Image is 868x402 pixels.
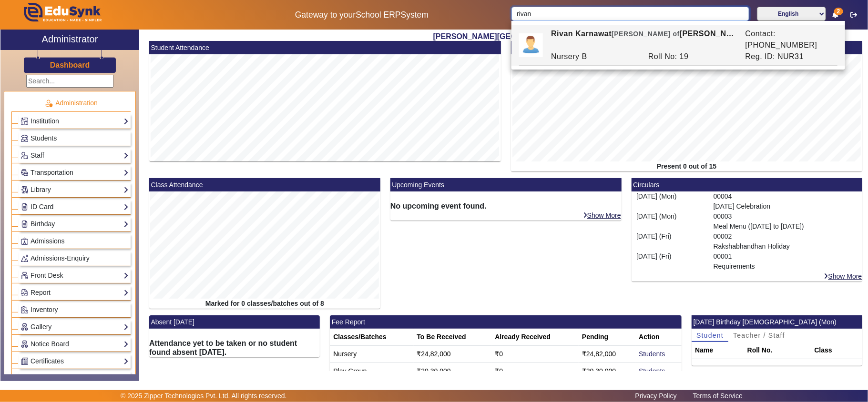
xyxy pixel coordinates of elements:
span: Admissions [31,237,65,245]
div: Present 0 out of 15 [511,161,863,171]
td: ₹24,82,000 [579,346,635,363]
div: [DATE] (Mon) [632,191,709,211]
a: Show More [824,272,863,281]
mat-card-header: Class Attendance [149,178,380,191]
p: © 2025 Zipper Technologies Pvt. Ltd. All rights reserved. [121,391,287,401]
span: Inventory [31,306,58,313]
td: Nursery [330,346,413,363]
h2: Administrator [42,33,98,45]
td: ₹20,30,000 [579,363,635,380]
div: Contact: [PHONE_NUMBER] [740,28,837,51]
mat-card-header: Fee Report [330,315,682,329]
a: Admissions-Enquiry [20,253,129,264]
h3: Dashboard [50,60,90,70]
img: Administration.png [44,99,53,108]
input: Search... [26,75,113,88]
th: Pending [579,329,635,346]
a: Students [639,350,665,358]
div: 00004 [708,191,862,211]
mat-card-header: Upcoming Events [390,178,622,191]
a: Inventory [20,304,129,315]
p: Requirements [714,261,858,271]
div: 00003 [708,211,862,231]
th: To Be Received [414,329,492,346]
td: ₹0 [491,363,579,380]
div: Marked for 0 classes/batches out of 8 [149,299,380,309]
span: Student [696,332,724,339]
th: Roll No. [744,342,811,359]
div: [DATE] (Mon) [632,211,709,231]
div: Rivan Karnawat [PERSON_NAME] [546,28,740,51]
div: Roll No: 19 [643,51,740,62]
a: Dashboard [50,60,91,70]
td: ₹0 [491,346,579,363]
th: Class [811,342,862,359]
p: Meal Menu ([DATE] to [DATE]) [714,221,858,231]
p: Administration [11,98,131,108]
h5: Gateway to your System [222,10,501,20]
img: Behavior-reports.png [21,255,28,262]
div: [DATE] (Fri) [632,251,709,271]
td: ₹20,30,000 [414,363,492,380]
a: Admissions [20,236,129,247]
div: 00001 [708,251,862,271]
th: Classes/Batches [330,329,413,346]
td: ₹24,82,000 [414,346,492,363]
h2: [PERSON_NAME][GEOGRAPHIC_DATA] [144,32,868,41]
span: 2 [834,8,843,15]
span: School ERP [356,10,400,20]
img: Inventory.png [21,306,28,313]
p: [DATE] Celebration [714,201,858,211]
p: Rakshabhandhan Holiday [714,241,858,251]
div: [DATE] (Fri) [632,231,709,251]
h6: Attendance yet to be taken or no student found absent [DATE]. [149,339,320,357]
mat-card-header: Absent [DATE] [149,315,320,329]
th: Action [635,329,682,346]
a: Terms of Service [688,390,747,402]
div: Reg. ID: NUR31 [740,51,837,62]
a: Show More [582,211,622,220]
div: 00002 [708,231,862,251]
mat-card-header: [DATE] Birthday [DEMOGRAPHIC_DATA] (Mon) [692,315,862,329]
img: profile.png [519,33,543,57]
a: Privacy Policy [631,390,682,402]
div: Nursery B [546,51,643,62]
h6: No upcoming event found. [390,201,622,211]
span: Students [31,134,57,142]
span: Teacher / Staff [733,332,785,339]
img: Admissions.png [21,238,28,245]
span: [PERSON_NAME] of [612,30,680,38]
mat-card-header: Circulars [632,178,863,191]
a: Administrator [0,30,139,50]
th: Name [692,342,744,359]
td: Play Group [330,363,413,380]
th: Already Received [491,329,579,346]
a: Students [20,133,129,144]
mat-card-header: Student Attendance [149,41,501,54]
input: Search [511,7,749,21]
img: Students.png [21,135,28,142]
a: Students [639,367,665,375]
span: Admissions-Enquiry [31,254,90,262]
